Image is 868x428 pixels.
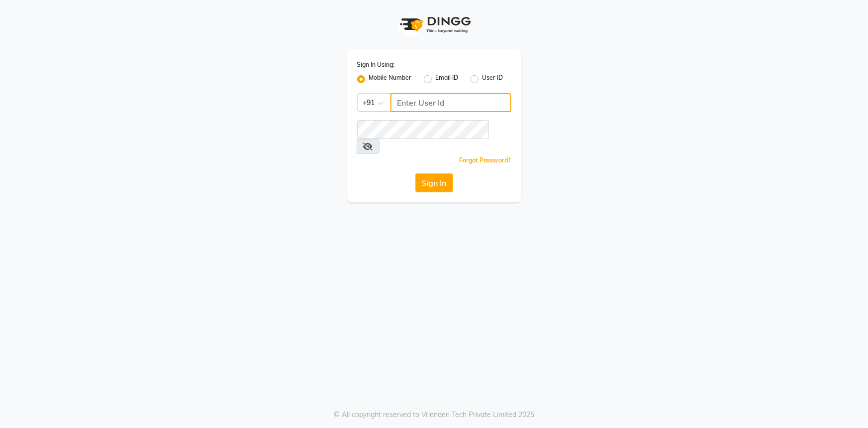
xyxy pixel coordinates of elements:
[460,156,511,164] a: Forgot Password?
[394,10,474,39] img: logo1.svg
[369,73,412,85] label: Mobile Number
[357,120,489,139] input: Username
[357,60,395,69] label: Sign In Using:
[390,93,511,112] input: Username
[415,173,453,192] button: Sign In
[482,73,503,85] label: User ID
[436,73,459,85] label: Email ID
